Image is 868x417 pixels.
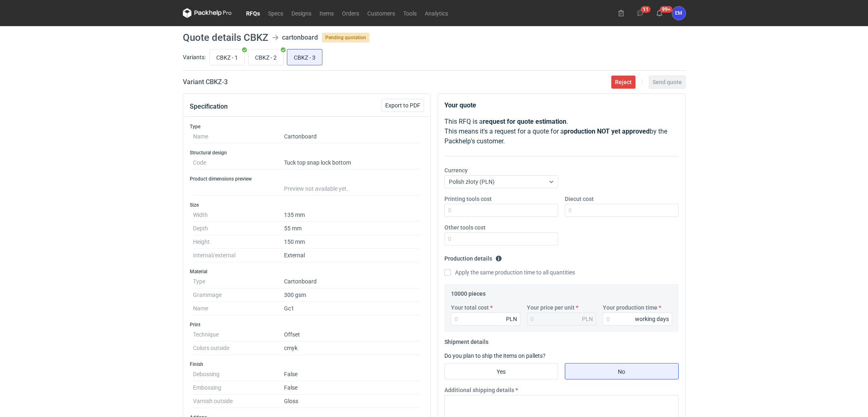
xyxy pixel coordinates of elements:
dt: Grammage [193,288,284,302]
dt: Type [193,275,284,288]
a: Customers [363,8,399,18]
legend: Production details [444,252,502,262]
dd: cmyk [284,341,421,355]
dd: 300 gsm [284,288,421,302]
h1: Quote details CBKZ [183,33,268,42]
span: Reject [615,79,632,85]
label: Additional shipping details [444,386,514,394]
svg: Packhelp Pro [183,8,232,18]
label: Yes [444,363,558,379]
button: 11 [634,7,647,20]
h3: Material [190,268,424,275]
span: Export to PDF [385,103,420,108]
h3: Size [190,202,424,208]
dd: False [284,381,421,395]
a: Designs [287,8,315,18]
h3: Product dimensions preview [190,176,424,182]
button: Export to PDF [382,99,424,112]
label: CBKZ - 1 [209,49,245,65]
dd: Tuck top snap lock bottom [284,156,421,169]
p: This RFQ is a . This means it's a request for a quote for a by the Packhelp's customer. [444,117,679,146]
dd: Cartonboard [284,130,421,143]
label: Variants: [183,53,206,61]
a: Items [315,8,338,18]
legend: 10000 pieces [451,287,486,297]
dt: Technique [193,328,284,341]
dd: 150 mm [284,235,421,249]
dt: Code [193,156,284,169]
h2: Variant CBKZ - 3 [183,77,228,87]
label: Other tools cost [444,223,486,232]
dd: Gloss [284,395,421,408]
span: Polish złoty (PLN) [449,178,495,185]
label: Diecut cost [565,195,594,203]
dt: Internal/external [193,249,284,262]
dt: Colors outside [193,341,284,355]
strong: production NOT yet approved [564,127,650,135]
h3: Type [190,123,424,130]
a: Analytics [421,8,452,18]
button: EM [672,7,686,20]
dd: 55 mm [284,222,421,235]
dt: Height [193,235,284,249]
label: Currency [444,166,468,174]
dt: Width [193,208,284,222]
a: Tools [399,8,421,18]
div: working days [635,315,669,323]
label: CBKZ - 3 [287,49,322,65]
div: PLN [506,315,517,323]
input: 0 [565,204,679,217]
dt: Varnish outside [193,395,284,408]
strong: Your quote [444,101,476,109]
dd: External [284,249,421,262]
label: Do you plan to ship the items on pallets? [444,352,546,359]
button: Send quote [649,76,686,89]
button: 99+ [653,7,666,20]
dt: Debossing [193,368,284,381]
dd: False [284,368,421,381]
input: 0 [444,204,558,217]
label: No [565,363,679,379]
label: Your total cost [451,303,489,312]
dd: Offset [284,328,421,341]
a: RFQs [242,8,264,18]
h3: Finish [190,361,424,368]
input: 0 [603,312,672,326]
span: Pending quotation [322,33,369,42]
h3: Print [190,321,424,328]
label: Printing tools cost [444,195,492,203]
label: Your price per unit [527,303,575,312]
input: 0 [451,312,520,326]
button: Specification [190,97,228,116]
h3: Structural design [190,149,424,156]
div: Ewelina Macek [672,7,686,20]
dt: Name [193,130,284,143]
a: Specs [264,8,287,18]
dd: Cartonboard [284,275,421,288]
dt: Name [193,302,284,315]
legend: Shipment details [444,335,488,345]
dt: Depth [193,222,284,235]
input: 0 [444,232,558,245]
a: Orders [338,8,363,18]
strong: request for quote estimation [483,118,566,125]
div: cartonboard [282,33,318,42]
span: Preview not available yet. [284,185,348,192]
dd: 135 mm [284,208,421,222]
span: Send quote [653,79,682,85]
div: PLN [582,315,593,323]
button: Reject [611,76,635,89]
label: CBKZ - 2 [248,49,284,65]
label: Apply the same production time to all quantities [444,268,575,277]
dt: Embossing [193,381,284,395]
dd: Gc1 [284,302,421,315]
label: Your production time [603,303,657,312]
